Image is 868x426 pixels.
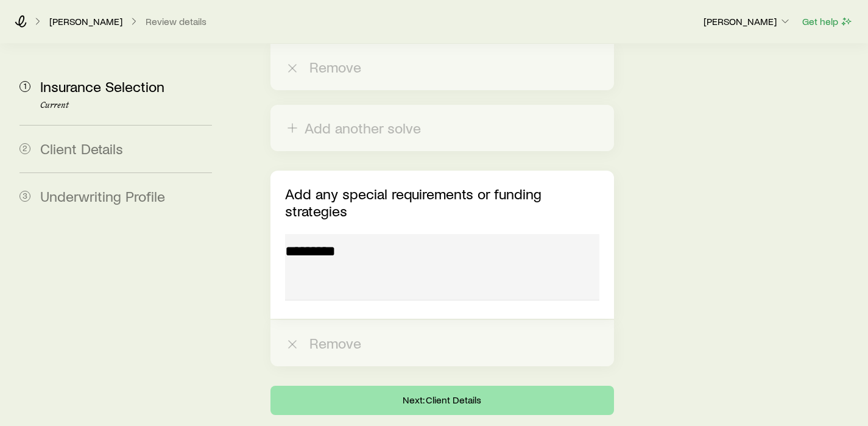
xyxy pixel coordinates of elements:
span: 2 [19,143,30,154]
button: Get help [802,15,853,29]
span: 3 [19,191,30,202]
button: Remove [270,44,613,90]
p: [PERSON_NAME] [704,15,791,27]
span: 1 [19,81,30,92]
button: Next: Client Details [270,386,613,415]
button: Add another solve [270,105,613,151]
a: [PERSON_NAME] [49,16,123,27]
span: Insurance Selection [40,77,164,95]
button: Review details [145,16,207,27]
p: Add any special requirements or funding strategies [285,185,599,219]
span: Underwriting Profile [40,187,165,205]
p: Current [40,101,212,110]
button: [PERSON_NAME] [703,15,792,29]
button: Remove [270,320,613,366]
span: Client Details [40,140,123,157]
